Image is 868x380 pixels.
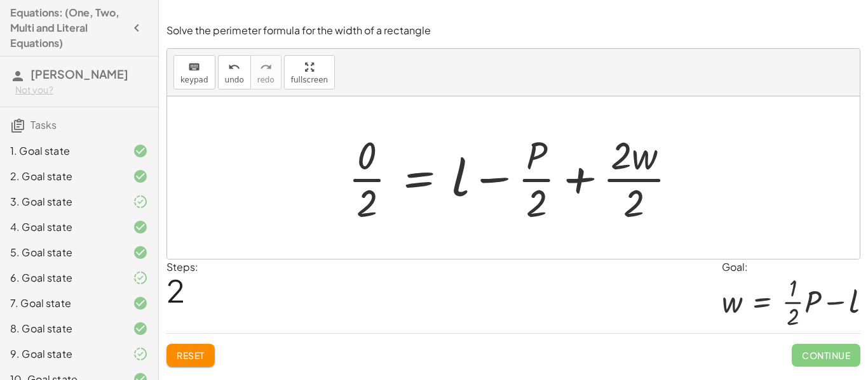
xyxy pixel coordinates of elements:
i: Task finished and correct. [133,169,148,184]
i: keyboard [188,60,200,75]
p: Solve the perimeter formula for the width of a rectangle [166,23,860,38]
div: Not you? [15,84,148,96]
label: Steps: [166,260,198,273]
div: 6. Goal state [10,270,112,285]
div: 7. Goal state [10,296,112,311]
span: keypad [180,75,208,84]
i: Task finished and part of it marked as correct. [133,194,148,209]
div: Goal: [722,259,860,275]
div: 3. Goal state [10,194,112,209]
span: fullscreen [291,75,328,84]
i: Task finished and part of it marked as correct. [133,270,148,285]
span: undo [225,75,244,84]
button: redoredo [250,55,281,89]
div: 8. Goal state [10,321,112,336]
button: undoundo [218,55,251,89]
div: 4. Goal state [10,219,112,235]
h4: Equations: (One, Two, Multi and Literal Equations) [10,5,125,51]
div: 1. Goal state [10,143,112,159]
i: Task finished and correct. [133,321,148,336]
span: Reset [177,350,205,361]
span: [PERSON_NAME] [31,67,128,81]
div: 9. Goal state [10,346,112,362]
i: Task finished and correct. [133,219,148,235]
i: redo [260,60,272,75]
button: keyboardkeypad [173,55,215,89]
i: undo [228,60,240,75]
button: fullscreen [284,55,335,89]
span: 2 [166,271,185,310]
div: 5. Goal state [10,245,112,260]
button: Reset [166,344,215,367]
i: Task finished and correct. [133,296,148,311]
span: redo [257,75,275,84]
i: Task finished and correct. [133,143,148,159]
i: Task finished and correct. [133,245,148,260]
div: 2. Goal state [10,169,112,184]
span: Tasks [31,118,57,131]
i: Task finished and part of it marked as correct. [133,346,148,362]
